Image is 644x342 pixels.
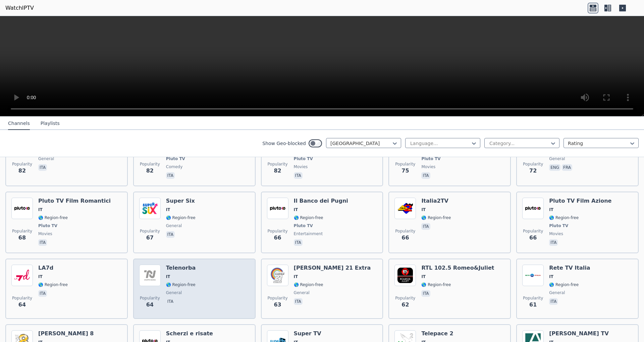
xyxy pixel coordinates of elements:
p: ita [38,164,47,171]
p: ita [294,172,303,179]
h6: [PERSON_NAME] 8 [38,330,94,337]
span: Popularity [395,161,415,167]
p: ita [421,223,430,230]
span: 🌎 Region-free [549,282,579,287]
span: 64 [18,301,26,309]
span: comedy [166,164,183,169]
span: Popularity [12,295,32,301]
img: Rete TV Italia [522,265,544,286]
span: general [38,156,54,161]
span: IT [38,207,43,212]
h6: LA7d [38,265,68,271]
p: eng [549,164,560,171]
span: Pluto TV [549,223,568,228]
span: Popularity [140,228,160,234]
span: general [549,290,565,295]
span: general [294,290,310,295]
button: Playlists [41,117,60,130]
span: IT [166,274,170,279]
p: ita [421,290,430,297]
img: Il Banco dei Pugni [267,198,288,219]
span: IT [294,274,298,279]
span: Popularity [523,228,543,234]
h6: Telepace 2 [421,330,457,337]
span: IT [421,274,426,279]
h6: Super Six [166,198,196,204]
span: Pluto TV [38,223,57,228]
span: entertainment [294,231,323,236]
span: IT [549,274,553,279]
h6: [PERSON_NAME] TV [549,330,609,337]
p: ita [166,231,175,238]
h6: Il Banco dei Pugni [294,198,348,204]
span: Pluto TV [166,156,185,161]
h6: Pluto TV Film Azione [549,198,611,204]
span: IT [166,207,170,212]
span: movies [421,164,435,169]
span: Popularity [395,295,415,301]
h6: Rete TV Italia [549,265,590,271]
label: Show Geo-blocked [262,140,306,147]
h6: Italia2TV [421,198,451,204]
a: WatchIPTV [5,4,34,12]
p: ita [549,239,558,246]
h6: Telenorba [166,265,196,271]
span: 🌎 Region-free [549,215,579,220]
span: IT [421,207,426,212]
span: 62 [401,301,409,309]
span: movies [38,231,52,236]
p: ita [294,298,303,305]
span: Pluto TV [294,156,313,161]
span: Popularity [140,161,160,167]
span: movies [549,231,563,236]
img: Pluto TV Film Azione [522,198,544,219]
span: general [549,156,565,161]
img: Telenorba [139,265,161,286]
span: 72 [529,167,537,175]
button: Channels [8,117,30,130]
p: ita [549,298,558,305]
img: Italia2TV [394,198,416,219]
span: 75 [401,167,409,175]
img: Pluto TV Film Romantici [11,198,33,219]
span: 68 [18,234,26,242]
span: Pluto TV [421,156,440,161]
p: ita [166,172,175,179]
p: fra [562,164,572,171]
span: 67 [146,234,154,242]
span: 82 [274,167,281,175]
img: RTL 102.5 Romeo&Juliet [394,265,416,286]
img: Canale 21 Extra [267,265,288,286]
span: Popularity [12,161,32,167]
span: Popularity [268,228,288,234]
p: ita [166,298,175,305]
span: 64 [146,301,154,309]
span: 🌎 Region-free [294,282,323,287]
span: 66 [401,234,409,242]
span: 🌎 Region-free [294,215,323,220]
span: Popularity [268,161,288,167]
span: movies [294,164,308,169]
span: 🌎 Region-free [421,282,451,287]
h6: Scherzi e risate [166,330,213,337]
h6: [PERSON_NAME] 21 Extra [294,265,371,271]
p: ita [38,290,47,297]
p: ita [38,239,47,246]
span: 66 [274,234,281,242]
span: Popularity [523,295,543,301]
span: IT [294,207,298,212]
span: IT [38,274,43,279]
p: ita [421,172,430,179]
span: 61 [529,301,537,309]
span: Pluto TV [294,223,313,228]
span: 🌎 Region-free [38,215,68,220]
span: general [166,223,182,228]
span: Popularity [523,161,543,167]
span: 82 [18,167,26,175]
p: ita [294,239,303,246]
span: 🌎 Region-free [421,215,451,220]
span: Popularity [268,295,288,301]
h6: Pluto TV Film Romantici [38,198,111,204]
h6: RTL 102.5 Romeo&Juliet [421,265,494,271]
span: Popularity [395,228,415,234]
